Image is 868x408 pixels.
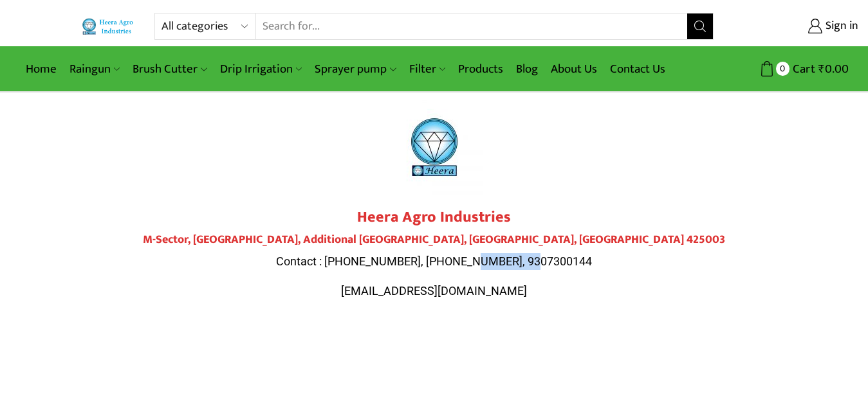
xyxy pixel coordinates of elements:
a: Home [19,54,63,84]
a: Products [452,54,510,84]
a: Contact Us [604,54,672,84]
strong: Heera Agro Industries [357,204,511,230]
input: Search for... [256,13,687,39]
span: Cart [790,60,815,78]
img: heera-logo-1000 [386,99,483,195]
a: Raingun [63,54,126,84]
a: Sign in [733,15,858,38]
a: Sprayer pump [308,54,402,84]
span: Contact : [PHONE_NUMBER], [PHONE_NUMBER], 9307300144 [276,254,592,268]
span: [EMAIL_ADDRESS][DOMAIN_NAME] [341,284,527,297]
a: Drip Irrigation [214,54,308,84]
a: Brush Cutter [126,54,213,84]
bdi: 0.00 [818,59,849,79]
a: About Us [544,54,604,84]
span: 0 [776,62,790,75]
button: Search button [687,13,713,39]
a: Blog [510,54,544,84]
a: Filter [403,54,452,84]
span: ₹ [818,59,825,79]
a: 0 Cart ₹0.00 [726,57,849,81]
span: Sign in [822,18,858,35]
h4: M-Sector, [GEOGRAPHIC_DATA], Additional [GEOGRAPHIC_DATA], [GEOGRAPHIC_DATA], [GEOGRAPHIC_DATA] 4... [74,233,795,247]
